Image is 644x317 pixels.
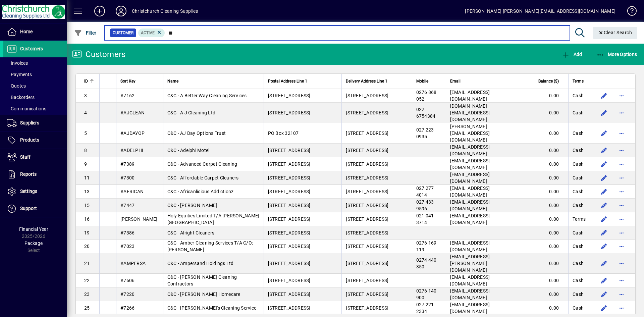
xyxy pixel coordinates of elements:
span: Reports [20,171,37,177]
span: C&C - AJ Day Options Trust [167,130,226,136]
span: Active [141,31,155,35]
span: [STREET_ADDRESS] [346,130,388,136]
span: [STREET_ADDRESS] [268,175,311,180]
span: Invoices [7,60,28,66]
a: Knowledge Base [622,1,636,23]
span: 21 [84,261,90,266]
span: [STREET_ADDRESS] [268,244,311,249]
span: #7606 [120,278,135,283]
span: [STREET_ADDRESS] [346,161,388,167]
a: Quotes [3,80,67,92]
span: Cash [573,305,584,311]
span: [EMAIL_ADDRESS][PERSON_NAME][DOMAIN_NAME] [450,254,490,273]
span: [EMAIL_ADDRESS][DOMAIN_NAME] [450,158,490,170]
button: Edit [599,145,609,156]
span: [STREET_ADDRESS] [346,261,388,266]
span: Cash [573,291,584,298]
span: C&C - Adelphi Motel [167,148,210,153]
span: Holy Equities Limited T/A [PERSON_NAME][GEOGRAPHIC_DATA] [167,213,260,225]
a: Communications [3,103,67,114]
span: Cash [573,243,584,250]
button: Edit [599,258,609,269]
span: #7300 [120,175,135,180]
span: Cash [573,161,584,167]
span: [EMAIL_ADDRESS][DOMAIN_NAME] [450,172,490,184]
button: More options [616,128,627,139]
span: Home [20,29,33,34]
span: Suppliers [20,120,39,125]
span: [EMAIL_ADDRESS][DOMAIN_NAME] [450,302,490,314]
span: #AFRICAN [120,189,144,194]
button: More options [616,275,627,286]
span: C&C - Amber Cleaning Services T/A C/O: [PERSON_NAME] [167,240,253,252]
span: [STREET_ADDRESS] [268,216,311,222]
span: 22 [84,278,90,283]
span: Cash [573,277,584,284]
button: Edit [599,159,609,169]
span: [STREET_ADDRESS] [268,93,311,98]
span: 5 [84,130,87,136]
span: C&C - [PERSON_NAME] Homecare [167,292,240,297]
span: Support [20,206,37,211]
span: [STREET_ADDRESS] [346,189,388,194]
span: [STREET_ADDRESS] [346,230,388,235]
button: More options [616,107,627,118]
span: Cash [573,260,584,267]
a: Products [3,132,67,149]
span: 021 041 3714 [416,213,434,225]
span: 13 [84,189,90,194]
span: [STREET_ADDRESS] [268,148,311,153]
div: Email [450,77,524,85]
span: Mobile [416,77,428,85]
span: 0276 868 052 [416,90,437,102]
div: Mobile [416,77,442,85]
span: 027 433 9596 [416,199,434,211]
button: More options [616,258,627,269]
span: Cash [573,147,584,154]
span: 0276 169 119 [416,240,437,252]
span: [STREET_ADDRESS] [346,292,388,297]
span: 8 [84,148,87,153]
span: [STREET_ADDRESS] [346,148,388,153]
div: [PERSON_NAME] [PERSON_NAME][EMAIL_ADDRESS][DOMAIN_NAME] [465,6,615,16]
span: 027 277 4014 [416,186,434,198]
button: Edit [599,227,609,238]
button: Edit [599,275,609,286]
span: Delivery Address Line 1 [346,77,387,85]
button: Edit [599,289,609,300]
button: Filter [72,27,98,39]
a: Suppliers [3,115,67,131]
button: More options [616,227,627,238]
span: C&C - [PERSON_NAME] Cleaning Contractors [167,274,237,286]
span: C&C - Advanced Carpet Cleaning [167,161,237,167]
a: Backorders [3,92,67,103]
span: [EMAIL_ADDRESS][DOMAIN_NAME] [450,288,490,300]
td: 0.00 [528,253,568,274]
span: 0276 140 900 [416,288,437,300]
span: Package [24,241,43,246]
span: Quotes [7,83,26,89]
span: 022 6754384 [416,107,436,119]
span: [STREET_ADDRESS] [268,261,311,266]
span: [EMAIL_ADDRESS][DOMAIN_NAME] [450,274,490,286]
button: More options [616,90,627,101]
span: [PERSON_NAME] [120,216,157,222]
span: [STREET_ADDRESS] [346,278,388,283]
span: #AJCLEAN [120,110,145,115]
span: #7386 [120,230,135,235]
span: Clear Search [598,30,632,35]
span: [STREET_ADDRESS] [268,203,311,208]
span: Communications [7,106,46,111]
div: Customers [72,49,125,60]
span: [EMAIL_ADDRESS][DOMAIN_NAME] [450,144,490,156]
span: C&C - [PERSON_NAME] [167,203,217,208]
span: More Options [596,52,637,57]
td: 0.00 [528,123,568,144]
span: Filter [74,30,97,36]
span: [EMAIL_ADDRESS][DOMAIN_NAME] [450,186,490,198]
td: 0.00 [528,89,568,103]
span: Customer [113,30,133,36]
button: More options [616,241,627,252]
span: Cash [573,174,584,181]
td: 0.00 [528,226,568,240]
